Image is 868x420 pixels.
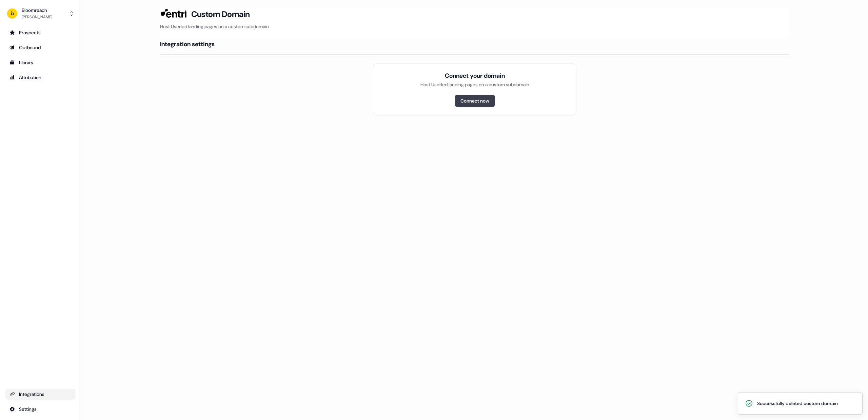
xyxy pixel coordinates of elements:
[9,59,72,66] div: Library
[5,389,76,400] a: Go to integrations
[9,391,72,398] div: Integrations
[5,42,76,53] a: Go to outbound experience
[9,74,72,81] div: Attribution
[9,29,72,36] div: Prospects
[5,72,76,83] a: Go to attribution
[757,400,838,407] div: Successfully deleted custom domain
[5,404,76,415] a: Go to integrations
[5,57,76,68] a: Go to templates
[9,406,72,413] div: Settings
[160,23,789,30] p: Host Userled landing pages on a custom subdomain
[445,72,505,80] div: Connect your domain
[22,7,52,14] div: Bloomreach
[5,5,76,22] button: Bloomreach[PERSON_NAME]
[5,27,76,38] a: Go to prospects
[191,9,250,19] h3: Custom Domain
[22,14,52,20] div: [PERSON_NAME]
[160,40,215,48] h4: Integration settings
[9,44,72,51] div: Outbound
[420,81,529,88] div: Host Userled landing pages on a custom subdomain
[455,95,495,107] button: Connect now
